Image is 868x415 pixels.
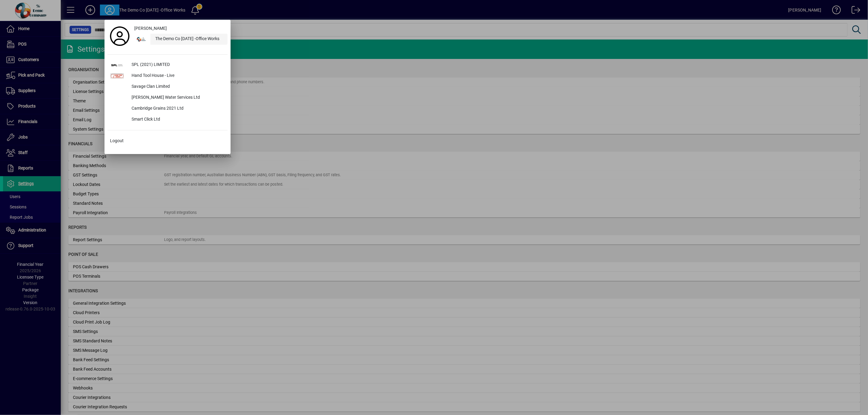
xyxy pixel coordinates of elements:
[127,60,228,70] div: SPL (2021) LIMITED
[108,114,228,125] button: Smart Click Ltd
[108,135,228,146] button: Logout
[108,31,132,42] a: Profile
[108,60,228,70] button: SPL (2021) LIMITED
[108,103,228,114] button: Cambridge Grains 2021 Ltd
[150,34,228,45] div: The Demo Co [DATE] -Office Works
[132,23,228,34] a: [PERSON_NAME]
[108,81,228,92] button: Savage Clan Limited
[110,138,124,144] span: Logout
[127,81,228,92] div: Savage Clan Limited
[127,70,228,81] div: Hand Tool House - Live
[127,114,228,125] div: Smart Click Ltd
[132,34,228,45] button: The Demo Co [DATE] -Office Works
[127,103,228,114] div: Cambridge Grains 2021 Ltd
[108,70,228,81] button: Hand Tool House - Live
[108,92,228,103] button: [PERSON_NAME] Water Services Ltd
[127,92,228,103] div: [PERSON_NAME] Water Services Ltd
[134,25,167,32] span: [PERSON_NAME]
